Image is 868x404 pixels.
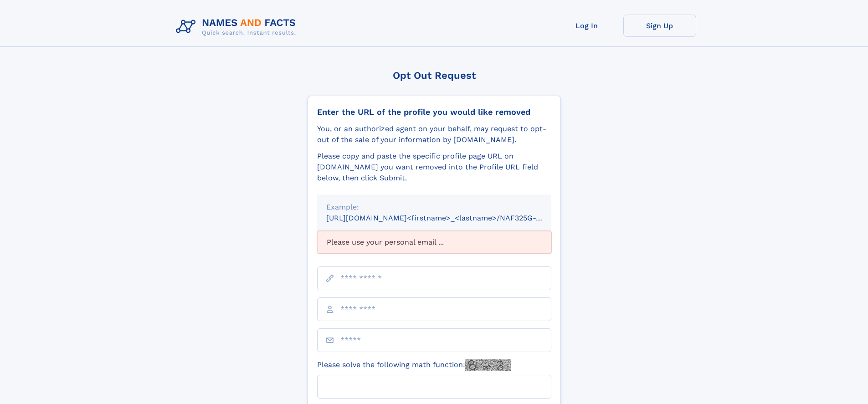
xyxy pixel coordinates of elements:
label: Please solve the following math function: [317,359,511,371]
div: Please use your personal email ... [317,231,551,254]
small: [URL][DOMAIN_NAME]<firstname>_<lastname>/NAF325G-xxxxxxxx [326,214,569,222]
div: Please copy and paste the specific profile page URL on [DOMAIN_NAME] you want removed into the Pr... [317,151,551,184]
div: Opt Out Request [308,70,561,81]
a: Log In [550,15,623,37]
div: Example: [326,202,542,213]
a: Sign Up [623,15,696,37]
div: You, or an authorized agent on your behalf, may request to opt-out of the sale of your informatio... [317,123,551,145]
div: Enter the URL of the profile you would like removed [317,107,551,117]
img: Logo Names and Facts [172,15,303,39]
